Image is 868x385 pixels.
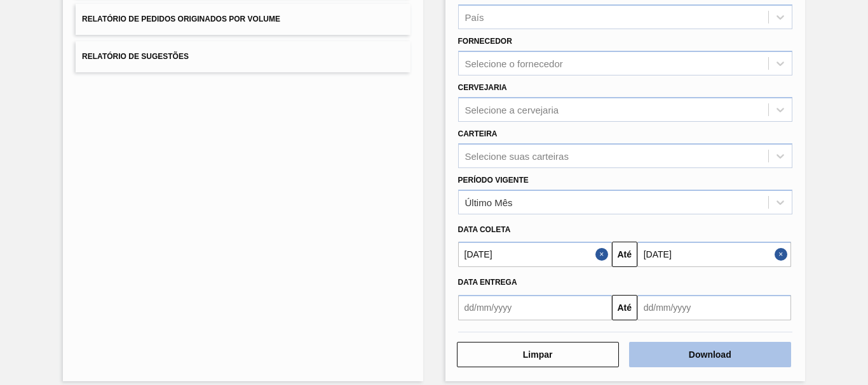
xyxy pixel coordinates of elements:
button: Close [775,242,791,267]
button: Relatório de Pedidos Originados por Volume [76,4,410,35]
label: Cervejaria [458,83,507,92]
label: Período Vigente [458,176,529,185]
button: Até [612,295,637,320]
div: Selecione suas carteiras [465,150,569,161]
button: Close [595,242,612,267]
span: Relatório de Pedidos Originados por Volume [82,15,280,23]
button: Relatório de Sugestões [76,41,410,72]
button: Até [612,242,637,267]
div: Último Mês [465,197,513,207]
input: dd/mm/yyyy [637,242,791,267]
input: dd/mm/yyyy [458,242,612,267]
div: Selecione o fornecedor [465,58,563,69]
label: Fornecedor [458,37,512,46]
button: Limpar [457,342,619,367]
span: Data entrega [458,278,517,287]
input: dd/mm/yyyy [458,295,612,320]
span: Data coleta [458,225,511,234]
label: Carteira [458,129,498,138]
button: Download [629,342,791,367]
span: Relatório de Sugestões [82,52,189,61]
div: Selecione a cervejaria [465,104,559,115]
input: dd/mm/yyyy [637,295,791,320]
div: País [465,12,484,23]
